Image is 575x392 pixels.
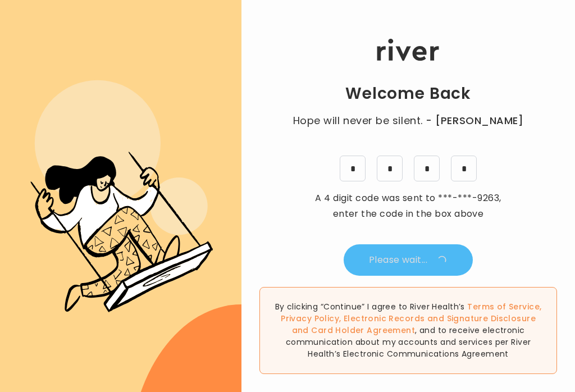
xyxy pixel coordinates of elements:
[282,113,535,129] p: Hope will never be silent.
[259,287,557,374] div: By clicking “Continue” I agree to River Health’s
[344,244,473,276] button: Please wait...
[281,313,339,324] a: Privacy Policy
[344,313,536,324] a: Electronic Records and Signature Disclosure
[426,113,523,129] span: - [PERSON_NAME]
[451,156,477,181] input: 1
[414,156,440,181] input: 6
[345,84,471,104] h1: Welcome Back
[315,192,501,220] span: A 4 digit code was sent to , enter the code in the box above
[340,156,366,181] input: 5
[377,156,403,181] input: 5
[467,301,540,312] a: Terms of Service
[281,301,541,336] span: , , and
[311,325,415,336] a: Card Holder Agreement
[286,325,531,359] span: , and to receive electronic communication about my accounts and services per River Health’s Elect...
